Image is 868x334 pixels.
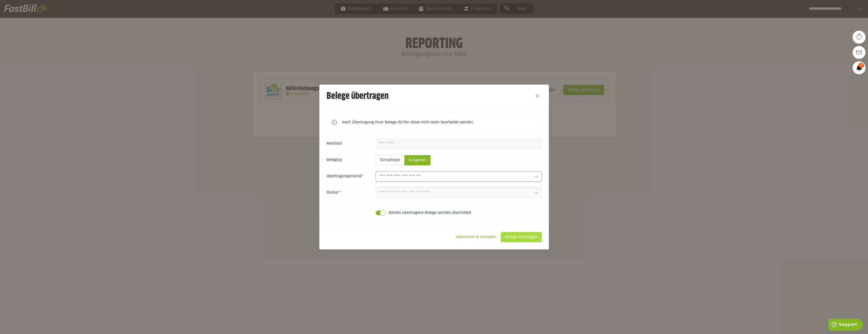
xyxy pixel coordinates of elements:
sl-radio-button: Ausgaben [404,155,431,165]
sl-switch: Bereits übertragene Belege werden übermittelt [327,210,542,215]
a: 8 [853,61,865,74]
sl-button: Belege übertragen [501,232,542,242]
sl-radio-button: Einnahmen [376,155,404,165]
iframe: Öffnet ein Widget, in dem Sie weitere Informationen finden [829,319,863,331]
span: 8 [858,63,864,68]
sl-button: Abbrechen & schließen [452,232,501,242]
